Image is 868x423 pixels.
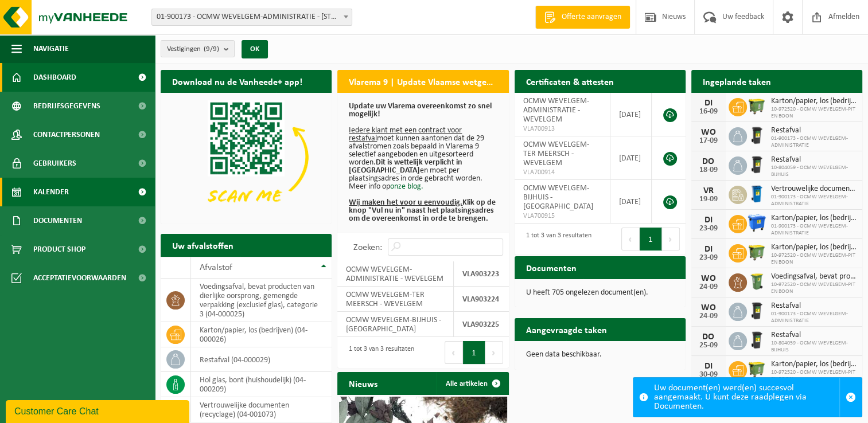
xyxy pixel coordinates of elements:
[621,228,640,250] button: Previous
[523,124,602,134] span: VLA700913
[559,11,624,23] span: Offerte aanvragen
[191,372,332,397] td: hol glas, bont (huishoudelijk) (04-000209)
[343,340,414,365] div: 1 tot 3 van 3 resultaten
[747,272,766,291] img: WB-0240-HPE-GN-50
[771,281,857,295] span: 10-972520 - OCMW WEVELGEM-PIT EN BOON
[697,283,720,291] div: 24-09
[520,226,591,252] div: 1 tot 3 van 3 resultaten
[161,70,314,92] h2: Download nu de Vanheede+ app!
[697,225,720,233] div: 23-09
[349,158,462,175] b: Dit is wettelijk verplicht in [GEOGRAPHIC_DATA]
[654,378,839,417] div: Uw document(en) werd(en) succesvol aangemaakt. U kunt deze raadplegen via Documenten.
[152,9,352,25] span: 01-900173 - OCMW WEVELGEM-ADMINISTRATIE - 8560 WEVELGEM, DEKEN JONCKHEERESTRAAT 9
[697,245,720,254] div: DI
[771,301,857,311] span: Restafval
[337,261,454,287] td: OCMW WEVELGEM-ADMINISTRATIE - WEVELGEM
[697,216,720,225] div: DI
[33,92,100,120] span: Bedrijfsgegevens
[33,63,76,92] span: Dashboard
[204,45,219,53] count: (9/9)
[526,289,674,297] p: U heeft 705 ongelezen document(en).
[515,70,625,92] h2: Certificaten & attesten
[610,180,651,224] td: [DATE]
[161,40,235,57] button: Vestigingen(9/9)
[771,252,857,266] span: 10-972520 - OCMW WEVELGEM-PIT EN BOON
[771,106,857,120] span: 10-972520 - OCMW WEVELGEM-PIT EN BOON
[697,371,720,379] div: 30-09
[242,40,268,58] button: OK
[747,330,766,350] img: WB-0240-HPE-BK-01
[33,264,126,292] span: Acceptatievoorwaarden
[697,137,720,145] div: 17-09
[771,223,857,237] span: 01-900173 - OCMW WEVELGEM-ADMINISTRATIE
[33,178,69,206] span: Kalender
[337,287,454,312] td: OCMW WEVELGEM-TER MEERSCH - WEVELGEM
[167,41,219,58] span: Vestigingen
[463,341,485,364] button: 1
[390,182,423,191] a: onze blog.
[697,157,720,166] div: DO
[191,322,332,347] td: karton/papier, los (bedrijven) (04-000026)
[33,235,85,264] span: Product Shop
[462,320,499,329] strong: VLA903225
[747,242,766,262] img: WB-1100-HPE-GN-50
[437,372,508,395] a: Alle artikelen
[697,108,720,116] div: 16-09
[771,360,857,369] span: Karton/papier, los (bedrijven)
[697,332,720,342] div: DO
[771,369,857,383] span: 10-972520 - OCMW WEVELGEM-PIT EN BOON
[747,213,766,233] img: WB-1100-HPE-BE-01
[523,168,602,177] span: VLA700914
[691,70,783,92] h2: Ingeplande taken
[535,6,630,29] a: Offerte aanvragen
[771,311,857,324] span: 01-900173 - OCMW WEVELGEM-ADMINISTRATIE
[191,279,332,322] td: voedingsafval, bevat producten van dierlijke oorsprong, gemengde verpakking (exclusief glas), cat...
[771,155,857,164] span: Restafval
[161,93,332,221] img: Download de VHEPlus App
[747,301,766,320] img: WB-0240-HPE-BK-01
[353,243,382,252] label: Zoeken:
[610,136,651,180] td: [DATE]
[526,351,674,359] p: Geen data beschikbaar.
[697,303,720,312] div: WO
[523,211,602,221] span: VLA700915
[697,312,720,320] div: 24-09
[771,164,857,178] span: 10-804059 - OCMW WEVELGEM-BIJHUIS
[161,234,245,256] h2: Uw afvalstoffen
[445,341,463,364] button: Previous
[771,340,857,354] span: 10-804059 - OCMW WEVELGEM-BIJHUIS
[747,96,766,116] img: WB-1100-HPE-GN-50
[337,372,389,394] h2: Nieuws
[462,270,499,279] strong: VLA903223
[771,194,857,207] span: 01-900173 - OCMW WEVELGEM-ADMINISTRATIE
[349,103,497,223] p: moet kunnen aantonen dat de 29 afvalstromen zoals bepaald in Vlarema 9 selectief aangeboden en ui...
[523,184,593,211] span: OCMW WEVELGEM-BIJHUIS - [GEOGRAPHIC_DATA]
[747,359,766,379] img: WB-1100-HPE-GN-50
[515,256,588,279] h2: Documenten
[200,263,232,272] span: Afvalstof
[771,214,857,223] span: Karton/papier, los (bedrijven)
[33,149,76,178] span: Gebruikers
[349,102,492,119] b: Update uw Vlarema overeenkomst zo snel mogelijk!
[747,155,766,174] img: WB-0240-HPE-BK-01
[462,295,499,304] strong: VLA903224
[697,254,720,262] div: 23-09
[33,120,100,149] span: Contactpersonen
[697,166,720,174] div: 18-09
[771,185,857,194] span: Vertrouwelijke documenten (recyclage)
[610,93,651,136] td: [DATE]
[6,398,192,423] iframe: chat widget
[697,128,720,137] div: WO
[33,34,69,63] span: Navigatie
[191,397,332,422] td: vertrouwelijke documenten (recyclage) (04-001073)
[33,206,82,235] span: Documenten
[697,99,720,108] div: DI
[771,126,857,135] span: Restafval
[349,198,462,207] u: Wij maken het voor u eenvoudig.
[662,228,680,250] button: Next
[697,362,720,371] div: DI
[697,274,720,283] div: WO
[337,312,454,337] td: OCMW WEVELGEM-BIJHUIS - [GEOGRAPHIC_DATA]
[697,342,720,350] div: 25-09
